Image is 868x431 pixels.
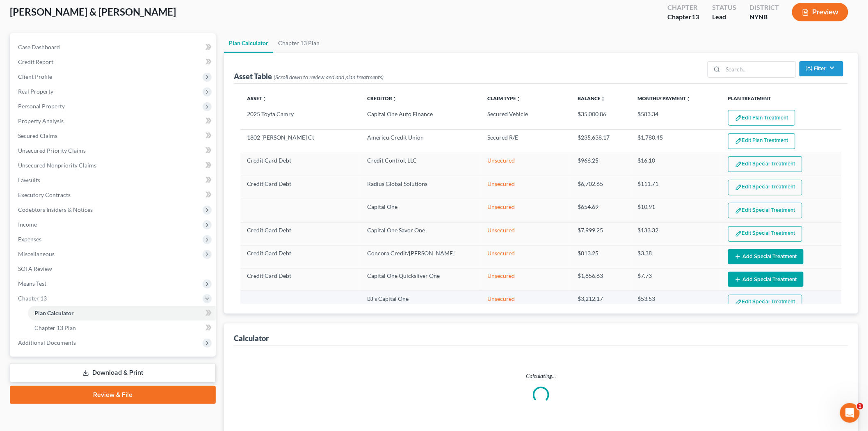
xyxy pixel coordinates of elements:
[728,295,802,310] button: Edit Special Treatment
[728,249,804,264] button: Add Special Treatment
[34,324,76,331] span: Chapter 13 Plan
[728,272,804,287] button: Add Special Treatment
[34,309,74,316] span: Plan Calculator
[728,110,795,126] button: Edit Plan Treatment
[18,44,60,50] span: Case Dashboard
[601,96,605,101] i: unfold_more
[481,153,571,176] td: Unsecured
[240,245,361,268] td: Credit Card Debt
[728,203,802,218] button: Edit Special Treatment
[11,114,216,128] a: Property Analysis
[571,107,631,130] td: $35,000.86
[735,115,742,122] img: edit-pencil-c1479a1de80d8dea1e2430c2f745a3c6a07e9d7aa2eeffe225670001d78357a8.svg
[631,176,722,199] td: $111.71
[667,3,699,12] div: Chapter
[10,363,216,383] a: Download & Print
[18,177,40,183] span: Lawsuits
[367,95,397,101] a: Creditorunfold_more
[749,3,779,12] div: District
[799,61,843,76] button: Filter
[692,13,699,21] span: 13
[516,96,521,101] i: unfold_more
[262,96,267,101] i: unfold_more
[28,321,216,335] a: Chapter 13 Plan
[18,162,96,169] span: Unsecured Nonpriority Claims
[571,222,631,245] td: $7,999.25
[11,261,216,276] a: SOFA Review
[18,280,46,287] span: Means Test
[273,33,324,53] a: Chapter 13 Plan
[18,132,57,139] span: Secured Claims
[631,291,722,314] td: $53.53
[792,3,848,21] button: Preview
[361,176,481,199] td: Radius Global Solutions
[722,90,842,107] th: Plan Treatment
[631,130,722,153] td: $1,780.45
[481,199,571,222] td: Unsecured
[392,96,397,101] i: unfold_more
[712,12,736,22] div: Lead
[18,147,86,154] span: Unsecured Priority Claims
[240,107,361,130] td: 2025 Toyta Camry
[11,128,216,143] a: Secured Claims
[728,156,802,172] button: Edit Special Treatment
[840,403,860,423] iframe: Intercom live chat
[735,184,742,191] img: edit-pencil-c1479a1de80d8dea1e2430c2f745a3c6a07e9d7aa2eeffe225670001d78357a8.svg
[234,71,384,81] div: Asset Table
[728,226,802,242] button: Edit Special Treatment
[240,268,361,291] td: Credit Card Debt
[11,188,216,202] a: Executory Contracts
[11,143,216,158] a: Unsecured Priority Claims
[631,268,722,291] td: $7.73
[728,180,802,195] button: Edit Special Treatment
[10,386,216,404] a: Review & File
[481,291,571,314] td: Unsecured
[667,12,699,22] div: Chapter
[247,95,267,101] a: Assetunfold_more
[18,58,53,65] span: Credit Report
[240,130,361,153] td: 1802 [PERSON_NAME] Ct
[481,176,571,199] td: Unsecured
[481,222,571,245] td: Unsecured
[631,153,722,176] td: $16.10
[571,199,631,222] td: $654.69
[240,372,842,380] p: Calculating...
[631,245,722,268] td: $3.38
[11,173,216,188] a: Lawsuits
[18,339,76,346] span: Additional Documents
[638,95,691,101] a: Monthly Paymentunfold_more
[18,295,47,302] span: Chapter 13
[18,250,55,257] span: Miscellaneous
[28,306,216,321] a: Plan Calculator
[631,107,722,130] td: $583.34
[631,222,722,245] td: $133.32
[631,199,722,222] td: $10.91
[571,291,631,314] td: $3,212.17
[481,268,571,291] td: Unsecured
[571,130,631,153] td: $235,638.17
[735,161,742,168] img: edit-pencil-c1479a1de80d8dea1e2430c2f745a3c6a07e9d7aa2eeffe225670001d78357a8.svg
[361,268,481,291] td: Capital One Quicksliver One
[571,176,631,199] td: $6,702.65
[571,245,631,268] td: $813.25
[18,236,41,243] span: Expenses
[578,95,605,101] a: Balanceunfold_more
[487,95,521,101] a: Claim Typeunfold_more
[240,222,361,245] td: Credit Card Debt
[361,199,481,222] td: Capital One
[361,107,481,130] td: Capital One Auto Finance
[18,206,93,213] span: Codebtors Insiders & Notices
[11,158,216,173] a: Unsecured Nonpriority Claims
[686,96,691,101] i: unfold_more
[735,138,742,144] img: edit-pencil-c1479a1de80d8dea1e2430c2f745a3c6a07e9d7aa2eeffe225670001d78357a8.svg
[361,222,481,245] td: Capital One Savor One
[361,130,481,153] td: Americu Credit Union
[11,55,216,69] a: Credit Report
[18,88,53,95] span: Real Property
[240,176,361,199] td: Credit Card Debt
[735,207,742,214] img: edit-pencil-c1479a1de80d8dea1e2430c2f745a3c6a07e9d7aa2eeffe225670001d78357a8.svg
[10,6,176,18] span: [PERSON_NAME] & [PERSON_NAME]
[18,103,65,110] span: Personal Property
[18,73,52,80] span: Client Profile
[224,33,273,53] a: Plan Calculator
